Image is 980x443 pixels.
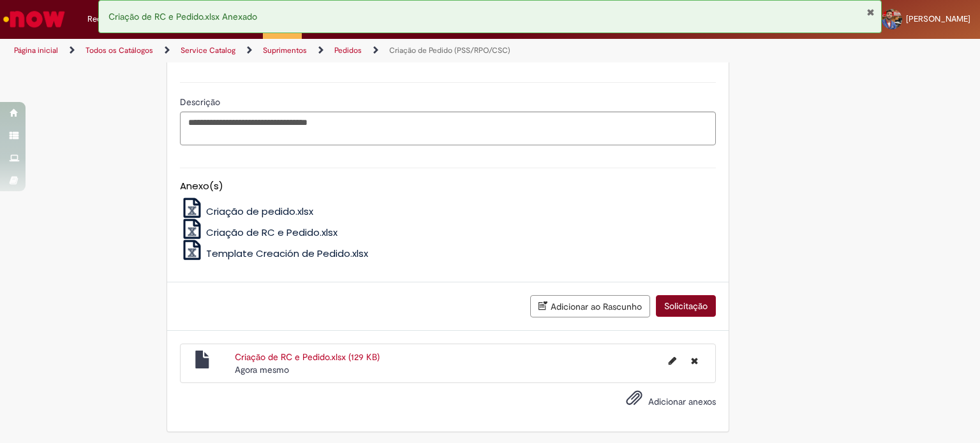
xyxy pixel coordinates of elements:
a: Criação de Pedido (PSS/RPO/CSC) [389,45,510,55]
button: Adicionar anexos [623,386,646,416]
span: Criação de RC e Pedido.xlsx [206,226,338,239]
a: Página inicial [14,45,58,55]
span: Requisições [87,13,132,25]
a: Criação de RC e Pedido.xlsx (129 KB) [235,351,380,363]
span: [PERSON_NAME] [906,13,970,24]
button: Adicionar ao Rascunho [530,295,650,317]
time: 27/08/2025 15:20:26 [235,364,289,375]
span: Criação de pedido.xlsx [206,205,313,218]
a: Criação de pedido.xlsx [180,205,314,218]
a: Template Creación de Pedido.xlsx [180,247,369,260]
button: Fechar Notificação [866,7,875,17]
ul: Trilhas de página [10,39,644,62]
span: Agora mesmo [235,364,289,375]
span: Criação de RC e Pedido.xlsx Anexado [108,11,257,22]
span: Adicionar anexos [648,396,716,407]
span: Descrição [180,96,223,108]
button: Solicitação [656,295,716,317]
a: Pedidos [334,45,362,55]
textarea: Descrição [180,112,716,146]
button: Editar nome de arquivo Criação de RC e Pedido.xlsx [661,351,684,371]
h5: Anexo(s) [180,181,716,192]
button: Excluir Criação de RC e Pedido.xlsx [683,351,706,371]
span: Template Creación de Pedido.xlsx [206,247,368,260]
a: Service Catalog [181,45,235,55]
a: Todos os Catálogos [85,45,153,55]
a: Suprimentos [263,45,307,55]
img: ServiceNow [1,6,67,32]
a: Criação de RC e Pedido.xlsx [180,226,338,239]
